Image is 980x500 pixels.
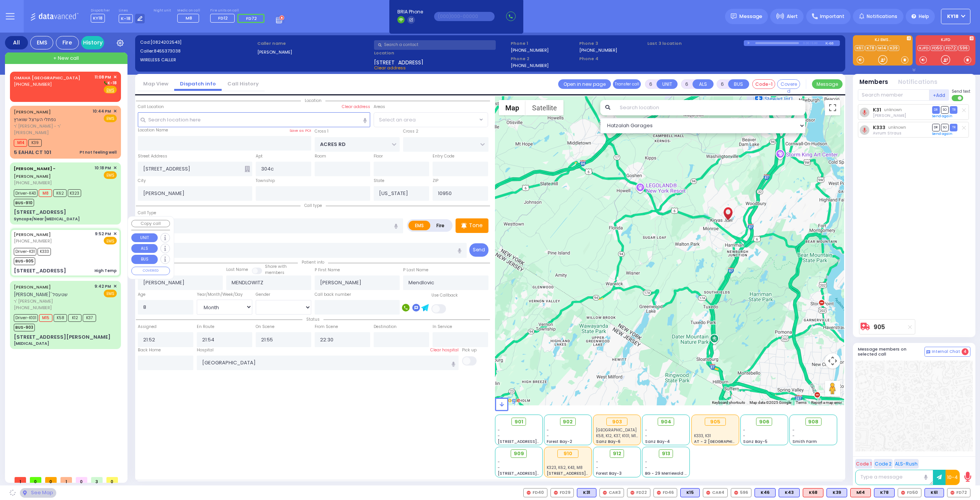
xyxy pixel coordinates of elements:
div: FD40 [523,488,547,497]
label: Age [138,292,145,298]
button: UNIT [657,79,678,89]
label: Caller name [257,40,372,47]
span: ר' [PERSON_NAME] - ר' [PERSON_NAME] [14,123,90,136]
div: 903 [606,418,627,426]
button: Notifications [898,78,938,87]
div: FD72 [947,488,970,497]
div: Fire [56,36,79,49]
span: Select an area [379,116,416,124]
div: High Temp [95,268,117,274]
label: Entry Code [433,153,454,159]
label: Last Name [226,267,248,273]
button: Members [859,78,888,87]
span: Message [739,13,762,20]
span: Clear address [374,65,406,71]
span: + New call [53,54,79,62]
button: Map camera controls [825,353,840,369]
a: 596 [958,45,969,51]
label: Township [256,178,275,184]
label: Room [315,153,326,159]
div: 5 EAHAL CT 101 [14,149,51,156]
div: K-68 [825,40,840,46]
div: K61 [924,488,944,497]
div: EMS [30,36,53,49]
span: 912 [613,450,621,457]
small: Share with [265,264,287,269]
span: [PERSON_NAME]' שטעסל [14,291,68,298]
label: Cross 2 [403,128,418,134]
img: red-radio-icon.svg [901,491,905,495]
label: ZIP [433,178,438,184]
span: [PHONE_NUMBER] [14,81,52,87]
span: K58 [54,314,67,322]
label: City [138,178,146,184]
label: WIRELESS CALLER [140,57,255,63]
div: FD50 [898,488,921,497]
a: FD72 [944,45,957,51]
button: Copy call [131,220,170,227]
label: Pick up [462,347,477,353]
span: [STREET_ADDRESS][PERSON_NAME] [498,439,570,444]
div: BLS [779,488,800,497]
div: Year/Month/Week/Day [197,292,252,298]
span: Send text [952,89,970,94]
label: EMS [408,221,431,230]
img: red-radio-icon.svg [603,491,607,495]
button: Drag Pegman onto the map to open Street View [825,381,840,396]
span: [STREET_ADDRESS] [374,59,423,65]
a: K78 [865,45,876,51]
span: Driver-K43 [14,189,38,197]
span: BRIA Phone [397,8,423,15]
div: BLS [680,488,700,497]
img: red-radio-icon.svg [630,491,634,495]
span: SO [941,124,949,131]
a: Call History [222,80,265,87]
span: 901 [514,418,523,426]
span: Internal Chat [932,349,960,354]
span: 1 [15,477,26,483]
span: TR [950,124,957,131]
span: ✕ [113,283,117,290]
a: FD50 [931,45,944,51]
span: 4 [962,348,969,355]
button: COVERED [131,267,170,275]
label: Cross 1 [315,128,328,134]
span: BG - 29 Merriewold S. [645,470,688,476]
span: 8455373038 [154,48,181,54]
span: Driver-K101 [14,314,38,322]
label: State [374,178,384,184]
span: - [645,465,647,470]
div: FD22 [627,488,650,497]
span: 10:44 PM [93,108,111,114]
span: Sanz Bay-5 [743,439,768,444]
label: Dispatcher [91,8,110,13]
u: EMS [106,87,114,93]
div: M14 [850,488,871,497]
div: BLS [874,488,895,497]
span: ✕ [113,74,117,80]
span: K323, K62, K43, M8 [547,465,583,470]
span: Alert [787,13,798,20]
span: Patient info [298,259,328,265]
label: [PERSON_NAME] [257,49,372,56]
img: red-radio-icon.svg [734,491,738,495]
span: [STREET_ADDRESS][PERSON_NAME] [547,470,619,476]
a: Dispatch info [174,80,222,87]
div: BLS [924,488,944,497]
span: Other building occupants [245,166,250,172]
span: - [792,433,795,439]
label: En Route [197,324,214,330]
div: K15 [680,488,700,497]
span: - [498,465,500,470]
div: CAR3 [599,488,624,497]
span: - [792,427,795,433]
span: - [645,459,647,465]
a: K31 [873,107,881,113]
span: [PHONE_NUMBER] [14,180,52,186]
div: K39 [826,488,847,497]
span: - [596,465,598,470]
span: K62 [53,189,67,197]
button: UNIT [131,233,158,243]
span: BUS-903 [14,324,35,331]
label: Location Name [138,127,168,133]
